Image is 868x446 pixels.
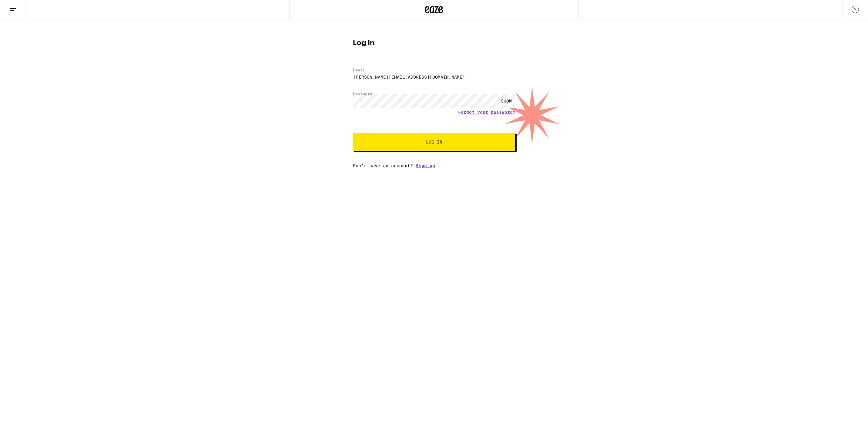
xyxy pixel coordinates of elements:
[353,133,515,151] button: Log In
[426,140,442,144] span: Log In
[458,110,515,115] a: Forgot your password?
[416,163,435,168] a: Sign up
[353,163,515,168] div: Don't have an account?
[353,92,372,96] label: Password
[353,68,365,72] label: Email
[497,94,515,108] div: SHOW
[353,70,515,84] input: Email
[353,39,515,47] h1: Log In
